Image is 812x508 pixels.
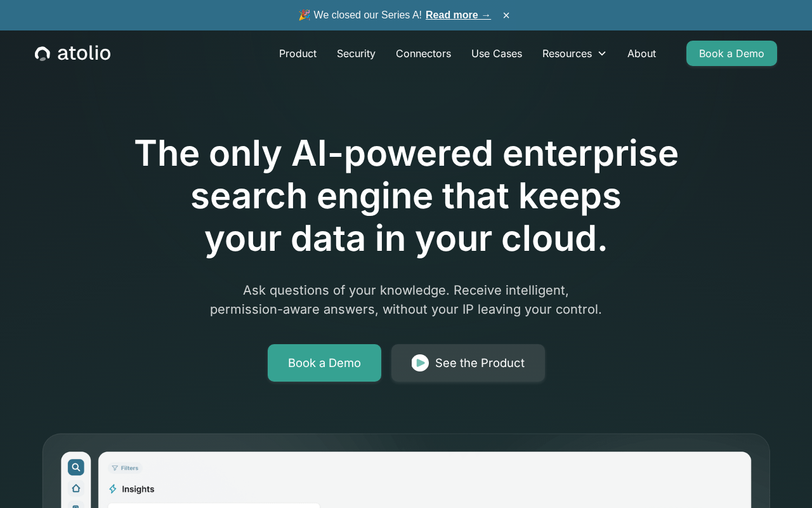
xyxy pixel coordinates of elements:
a: home [35,45,110,62]
a: Security [327,41,386,66]
div: See the Product [435,354,525,372]
p: Ask questions of your knowledge. Receive intelligent, permission-aware answers, without your IP l... [162,281,650,319]
span: 🎉 We closed our Series A! [298,8,491,23]
div: Resources [532,41,617,66]
a: Book a Demo [686,41,777,66]
button: × [499,8,514,22]
a: Use Cases [461,41,532,66]
div: Resources [542,46,592,61]
a: Book a Demo [268,344,381,382]
a: About [617,41,666,66]
a: Read more → [426,10,491,20]
a: Connectors [386,41,461,66]
a: See the Product [391,344,545,382]
a: Product [269,41,327,66]
h1: The only AI-powered enterprise search engine that keeps your data in your cloud. [81,132,731,260]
